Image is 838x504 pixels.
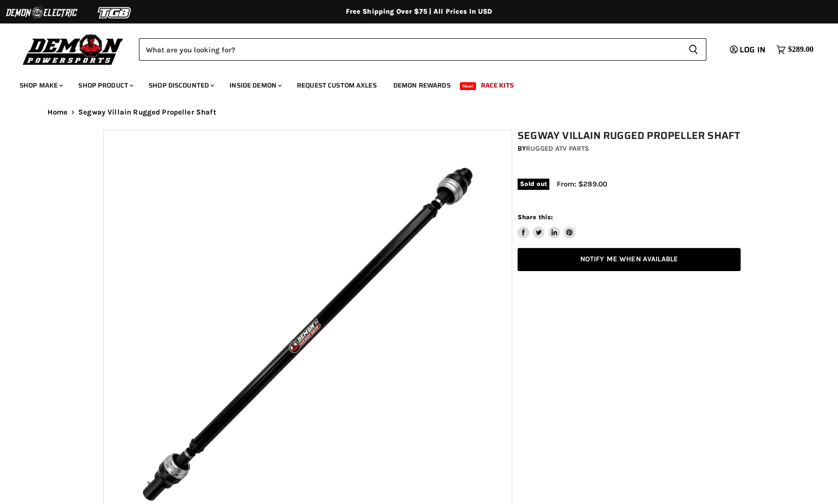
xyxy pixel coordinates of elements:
[788,45,814,54] span: $289.00
[518,179,549,189] span: Sold out
[12,75,69,95] a: Shop Make
[222,75,288,95] a: Inside Demon
[5,3,78,22] img: Demon Electric Logo 2
[518,248,741,271] a: Notify Me When Available
[740,44,766,56] span: Log in
[139,38,706,61] form: Product
[474,75,521,95] a: Race Kits
[526,144,589,153] a: Rugged ATV Parts
[12,71,811,95] ul: Main menu
[290,75,384,95] a: Request Custom Axles
[139,38,680,61] input: Search
[78,108,216,116] span: Segway Villain Rugged Propeller Shaft
[518,143,741,154] div: by
[47,108,68,116] a: Home
[28,108,811,116] nav: Breadcrumbs
[460,82,476,90] span: New!
[518,213,576,239] aside: Share this:
[28,7,811,16] div: Free Shipping Over $75 | All Prices In USD
[518,213,553,221] span: Share this:
[78,3,152,22] img: TGB Logo 2
[680,38,706,61] button: Search
[557,180,607,188] span: From: $289.00
[518,130,741,142] h1: Segway Villain Rugged Propeller Shaft
[141,75,220,95] a: Shop Discounted
[771,43,818,57] a: $289.00
[725,46,771,54] a: Log in
[71,75,139,95] a: Shop Product
[386,75,458,95] a: Demon Rewards
[20,32,127,67] img: Demon Powersports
